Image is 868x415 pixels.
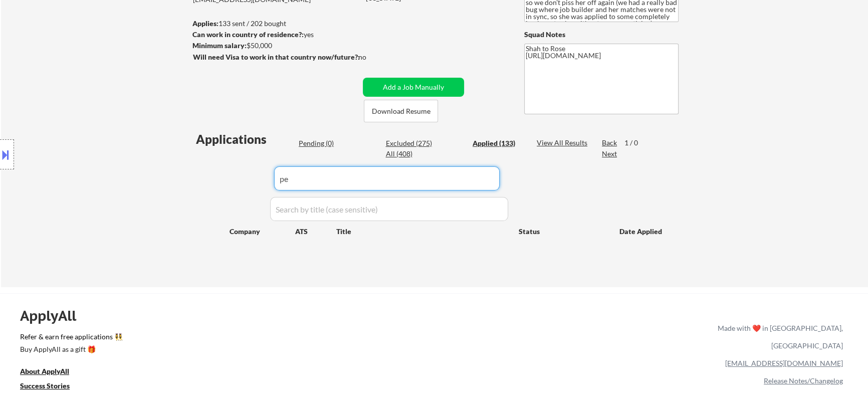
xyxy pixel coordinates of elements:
button: Add a Job Manually [363,78,464,97]
div: View All Results [537,138,590,148]
div: Next [602,149,618,159]
strong: Will need Visa to work in that country now/future?: [193,53,360,61]
div: All (408) [385,149,436,159]
a: [EMAIL_ADDRESS][DOMAIN_NAME] [725,359,843,367]
div: Date Applied [619,227,664,237]
div: Excluded (275) [385,138,436,148]
div: Pending (0) [299,138,349,148]
input: Search by company (case sensitive) [274,166,500,190]
div: 1 / 0 [624,138,647,148]
button: Download Resume [364,100,438,122]
u: About ApplyAll [20,367,69,375]
a: Buy ApplyAll as a gift 🎁 [20,344,120,356]
div: ATS [295,227,336,237]
div: Title [336,227,509,237]
div: yes [192,30,356,40]
a: Refer & earn free applications 👯‍♀️ [20,333,508,344]
div: Applications [196,133,295,145]
div: Made with ❤️ in [GEOGRAPHIC_DATA], [GEOGRAPHIC_DATA] [714,319,843,354]
strong: Applies: [192,19,219,28]
a: About ApplyAll [20,366,83,378]
div: Squad Notes [524,30,679,40]
div: $50,000 [192,41,359,51]
div: ApplyAll [20,307,88,324]
div: Status [519,222,605,240]
div: Applied (133) [473,138,523,148]
div: Back [602,138,618,148]
a: Success Stories [20,380,83,393]
u: Success Stories [20,381,70,390]
strong: Minimum salary: [192,41,247,50]
strong: Can work in country of residence?: [192,30,304,39]
input: Search by title (case sensitive) [270,197,508,221]
div: Buy ApplyAll as a gift 🎁 [20,346,120,353]
div: 133 sent / 202 bought [192,19,359,29]
a: Release Notes/Changelog [764,376,843,385]
div: Company [230,227,295,237]
div: no [358,52,387,62]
